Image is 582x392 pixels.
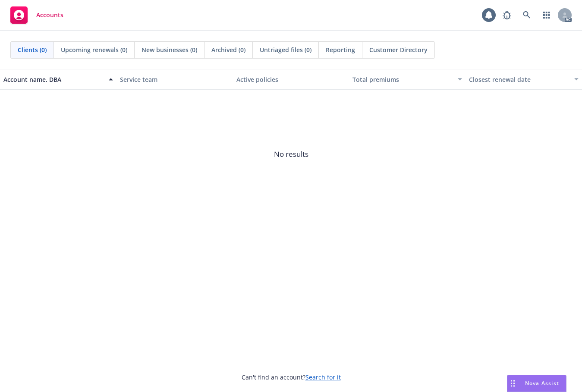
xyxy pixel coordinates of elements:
button: Service team [116,69,233,90]
div: Total premiums [352,75,453,84]
button: Active policies [233,69,349,90]
span: New businesses (0) [142,45,197,54]
span: Nova Assist [525,380,559,387]
div: Closest renewal date [469,75,569,84]
span: Reporting [326,45,355,54]
div: Active policies [236,75,346,84]
button: Total premiums [349,69,466,90]
span: Can't find an account? [242,373,341,382]
a: Search for it [305,373,341,381]
button: Nova Assist [507,375,566,392]
span: Untriaged files (0) [260,45,311,54]
a: Switch app [538,6,555,24]
span: Archived (0) [211,45,245,54]
span: Clients (0) [18,45,47,54]
a: Search [518,6,535,24]
div: Account name, DBA [3,75,104,84]
span: Upcoming renewals (0) [61,45,127,54]
span: Customer Directory [369,45,428,54]
a: Report a Bug [498,6,516,24]
span: Accounts [36,12,63,19]
button: Closest renewal date [466,69,582,90]
div: Service team [120,75,230,84]
div: Drag to move [507,375,518,392]
a: Accounts [7,3,67,27]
